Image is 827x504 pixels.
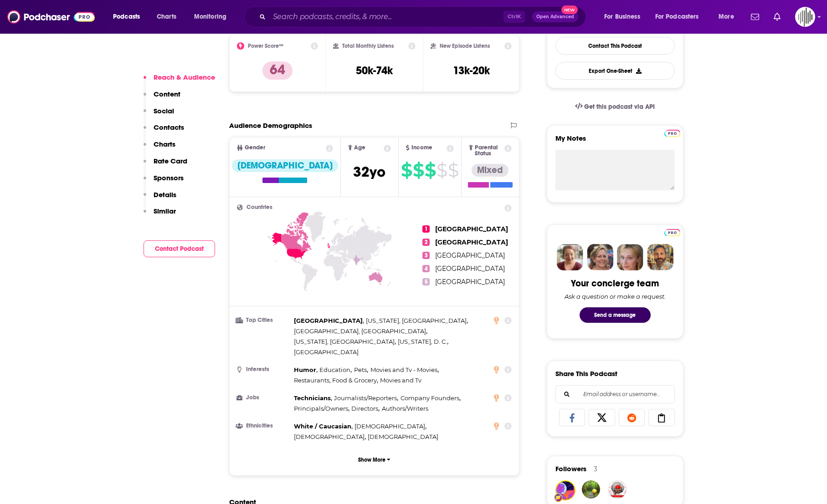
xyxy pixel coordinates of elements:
span: Ctrl K [503,11,525,23]
span: , [294,365,318,375]
span: [DEMOGRAPHIC_DATA] [294,433,365,440]
span: Monitoring [194,10,226,23]
p: Contacts [154,123,184,132]
span: 1 [422,225,430,233]
h2: Power Score™ [248,43,283,49]
span: , [294,421,353,432]
span: Countries [247,204,272,210]
h2: Total Monthly Listens [342,43,394,49]
button: Open AdvancedNew [532,11,578,22]
a: Show notifications dropdown [747,9,763,25]
p: Reach & Audience [154,73,215,81]
span: $ [413,163,424,178]
p: Sponsors [154,173,184,182]
button: open menu [649,10,712,24]
span: [GEOGRAPHIC_DATA] [294,348,359,356]
span: , [351,403,380,414]
p: Charts [154,140,175,148]
p: Rate Card [154,157,187,165]
button: open menu [598,10,652,24]
span: Open Advanced [536,15,574,19]
span: Journalists/Reporters [334,394,397,402]
span: Authors/Writers [382,405,428,412]
a: [GEOGRAPHIC_DATA] [435,225,508,233]
button: Details [144,190,176,207]
a: Share on X/Twitter [589,409,615,426]
span: , [398,336,448,347]
span: $ [437,163,447,178]
span: 5 [422,278,430,285]
span: Age [354,145,365,151]
span: [US_STATE], D. C. [398,338,447,345]
span: , [370,365,439,375]
span: New [561,5,578,14]
img: User Profile [795,7,815,27]
img: Jon Profile [647,244,673,270]
input: Search podcasts, credits, & more... [269,10,503,24]
button: Contact Podcast [144,240,215,257]
a: [DEMOGRAPHIC_DATA] [232,159,338,183]
span: Gender [245,145,265,151]
p: Details [154,190,176,199]
span: [GEOGRAPHIC_DATA] [294,317,363,324]
div: Ask a question or make a request. [565,293,666,300]
img: Jules Profile [617,244,643,270]
p: Show More [358,457,385,463]
h3: 50k-74k [356,64,393,77]
span: 32 yo [353,163,385,181]
span: 2 [422,239,430,246]
button: Show profile menu [795,7,815,27]
a: [GEOGRAPHIC_DATA] [435,265,505,273]
a: $$$$$ [401,163,458,178]
button: Export One-Sheet [555,62,675,80]
span: $ [425,163,436,178]
span: $ [401,163,412,178]
span: , [294,316,364,326]
span: Directors [351,405,378,412]
span: , [354,365,368,375]
p: Similar [154,207,176,215]
a: Pro website [664,128,680,137]
span: For Business [604,10,640,23]
span: , [354,421,426,432]
img: User Badge Icon [554,493,563,502]
span: , [319,365,352,375]
div: Your concierge team [571,278,659,289]
span: 4 [422,265,430,272]
button: Send a message [580,307,651,323]
button: open menu [107,10,152,24]
span: Podcasts [113,10,140,23]
a: 32yo [353,168,385,179]
h3: 13k-20k [453,64,490,77]
img: Podchaser - Follow, Share and Rate Podcasts [7,8,95,25]
h3: Interests [237,367,290,372]
p: Social [154,107,174,115]
h2: Audience Demographics [229,121,312,130]
span: Restaurants, Food & Grocery [294,377,377,384]
span: , [294,336,396,347]
div: Search followers [555,385,675,403]
span: , [294,393,332,403]
span: , [294,375,378,386]
div: 3 [594,465,597,473]
button: Social [144,107,174,123]
span: Logged in as gpg2 [795,7,815,27]
a: Share on Reddit [619,409,645,426]
span: , [366,316,468,326]
a: Charts [151,10,182,24]
span: [US_STATE], [GEOGRAPHIC_DATA] [366,317,467,324]
span: , [401,393,461,403]
img: mistakesweremade [556,481,575,499]
span: Education [319,366,350,373]
a: Mixed [468,164,513,188]
span: For Podcasters [655,10,699,23]
span: [DEMOGRAPHIC_DATA] [354,423,425,430]
button: Contacts [144,123,184,140]
a: CaronaTea [608,480,627,499]
button: Sponsors [144,173,184,190]
span: Company Founders [401,394,459,402]
a: Share on Facebook [559,409,586,426]
span: , [294,432,366,442]
button: Content [144,90,180,107]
